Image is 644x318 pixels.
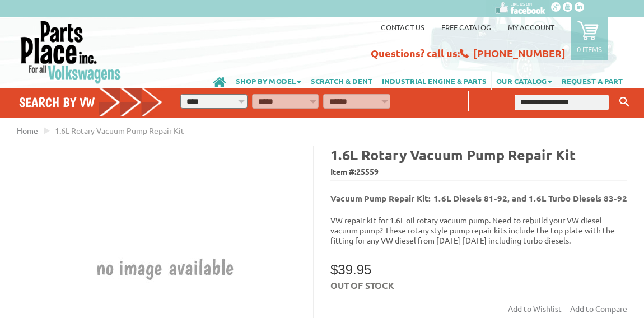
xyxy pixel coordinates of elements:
img: Parts Place Inc! [20,20,122,84]
a: SHOP BY MODEL [231,71,306,90]
a: Home [17,125,38,135]
span: $39.95 [330,262,371,277]
a: Add to Wishlist [508,302,566,316]
a: INDUSTRIAL ENGINE & PARTS [377,71,491,90]
span: 1.6L Rotary Vacuum Pump Repair Kit [55,125,184,135]
p: VW repair kit for 1.6L oil rotary vacuum pump. Need to rebuild your VW diesel vacuum pump? These ... [330,215,627,245]
a: Free Catalog [441,22,491,32]
a: 0 items [571,17,608,60]
a: REQUEST A PART [557,71,627,90]
span: 25559 [356,166,379,176]
b: 1.6L Rotary Vacuum Pump Repair Kit [330,146,576,163]
a: OUR CATALOG [492,71,557,90]
span: Out of stock [330,279,394,291]
a: SCRATCH & DENT [306,71,377,90]
button: Keyword Search [616,93,633,111]
a: Add to Compare [570,302,627,316]
span: Item #: [330,164,627,180]
b: Vacuum Pump Repair Kit: 1.6L Diesels 81-92, and 1.6L Turbo Diesels 83-92 [330,193,627,204]
a: Contact us [381,22,424,32]
p: 0 items [577,44,602,54]
a: My Account [508,22,554,32]
h4: Search by VW [19,94,163,110]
